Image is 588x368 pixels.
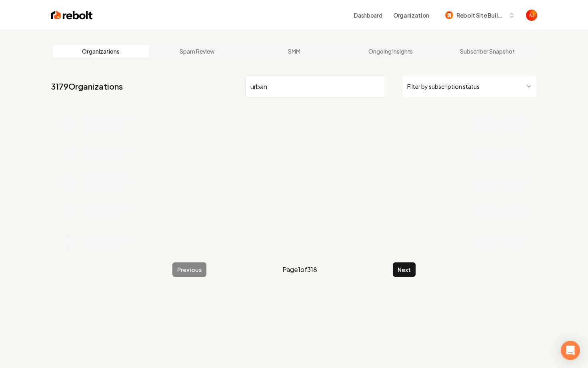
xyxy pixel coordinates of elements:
[149,45,246,58] a: Spam Review
[52,45,149,58] a: Organizations
[245,75,386,98] input: Search by name or ID
[342,45,439,58] a: Ongoing Insights
[561,341,580,360] div: Open Intercom Messenger
[246,45,342,58] a: SMM
[51,81,123,92] a: 3179Organizations
[445,11,453,19] img: Rebolt Site Builder
[51,10,93,21] img: Rebolt Logo
[282,265,317,274] span: Page 1 of 318
[388,8,434,22] button: Organization
[456,11,505,20] span: Rebolt Site Builder
[526,10,537,21] img: Austin Jellison
[354,11,382,19] a: Dashboard
[439,45,536,58] a: Subscriber Snapshot
[526,10,537,21] button: Open user button
[393,262,416,277] button: Next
